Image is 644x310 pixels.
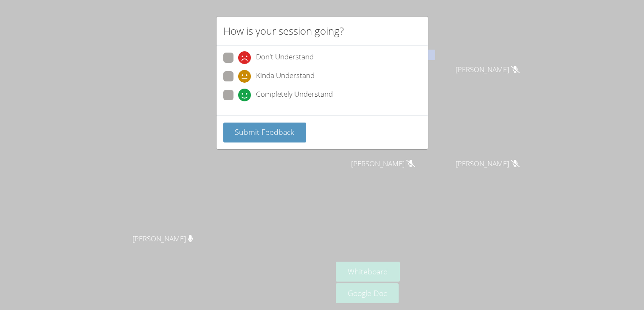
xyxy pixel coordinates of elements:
[223,23,344,39] h2: How is your session going?
[256,89,333,101] span: Completely Understand
[235,127,294,137] span: Submit Feedback
[223,123,307,142] button: Submit Feedback
[256,51,314,64] span: Don't Understand
[256,70,315,83] span: Kinda Understand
